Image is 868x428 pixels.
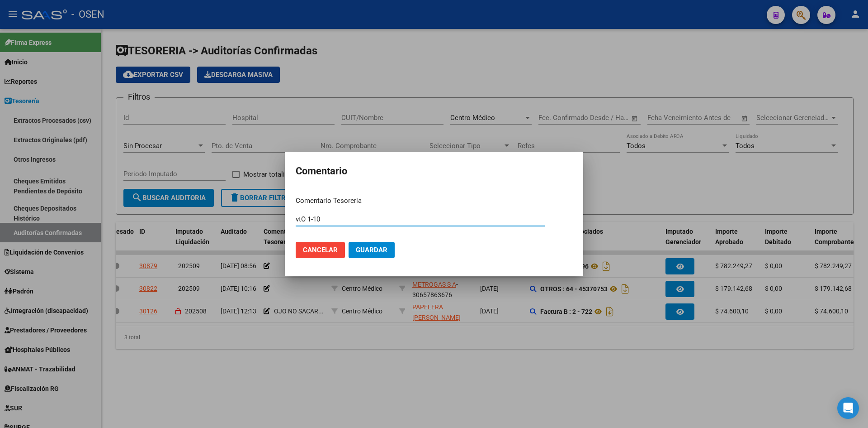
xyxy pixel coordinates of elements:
[296,163,572,180] h2: Comentario
[303,246,338,254] span: Cancelar
[296,242,345,258] button: Cancelar
[349,242,395,258] button: Guardar
[296,196,572,206] p: Comentario Tesoreria
[356,246,387,254] span: Guardar
[837,397,859,419] div: Open Intercom Messenger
